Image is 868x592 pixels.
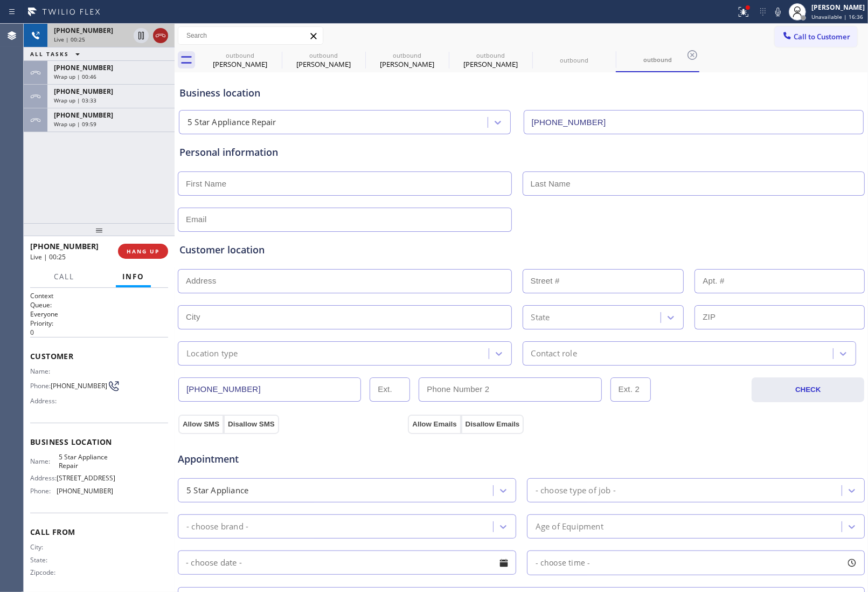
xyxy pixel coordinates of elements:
[47,266,81,287] button: Call
[153,28,168,43] button: Hang up
[30,50,69,58] span: ALL TASKS
[419,377,601,402] input: Phone Number 2
[178,27,323,44] input: Search
[695,305,865,329] input: ZIP
[450,59,531,69] div: [PERSON_NAME]
[30,527,168,537] span: Call From
[30,291,168,300] h1: Context
[30,487,57,495] span: Phone:
[523,269,684,293] input: Street #
[30,351,168,361] span: Customer
[30,397,59,405] span: Address:
[186,520,248,533] div: - choose brand -
[531,311,550,323] div: State
[57,474,115,482] span: [STREET_ADDRESS]
[30,367,59,375] span: Name:
[199,48,281,72] div: Chris Burke
[30,556,59,564] span: State:
[30,568,59,576] span: Zipcode:
[54,97,96,104] span: Wrap up | 03:33
[283,51,364,59] div: outbound
[366,59,448,69] div: [PERSON_NAME]
[695,269,865,293] input: Apt. #
[54,36,85,43] span: Live | 00:25
[186,347,238,360] div: Location type
[51,382,107,390] span: [PHONE_NUMBER]
[461,415,524,434] button: Disallow Emails
[54,73,96,80] span: Wrap up | 00:46
[30,437,168,447] span: Business location
[57,487,113,495] span: [PHONE_NUMBER]
[30,328,168,337] p: 0
[533,56,615,64] div: outbound
[59,453,113,470] span: 5 Star Appliance Repair
[30,252,66,261] span: Live | 00:25
[178,377,361,402] input: Phone Number
[116,266,151,287] button: Info
[199,51,281,59] div: outbound
[54,87,113,96] span: [PHONE_NUMBER]
[186,484,248,497] div: 5 Star Appliance
[370,377,410,402] input: Ext.
[752,377,864,402] button: CHECK
[54,272,74,281] span: Call
[178,269,512,293] input: Address
[179,243,863,257] div: Customer location
[134,28,149,43] button: Hold Customer
[617,56,698,64] div: outbound
[450,48,531,72] div: Chris Burke
[178,171,512,196] input: First Name
[770,4,786,19] button: Mute
[30,543,59,551] span: City:
[178,415,224,434] button: Allow SMS
[178,305,512,329] input: City
[523,171,865,196] input: Last Name
[178,208,512,232] input: Email
[30,457,59,465] span: Name:
[610,377,651,402] input: Ext. 2
[178,550,516,575] input: - choose date -
[408,415,461,434] button: Allow Emails
[536,520,603,533] div: Age of Equipment
[450,51,531,59] div: outbound
[794,32,850,42] span: Call to Customer
[224,415,279,434] button: Disallow SMS
[775,26,857,47] button: Call to Customer
[30,474,57,482] span: Address:
[179,145,863,160] div: Personal information
[30,300,168,309] h2: Queue:
[54,120,96,128] span: Wrap up | 09:59
[366,51,448,59] div: outbound
[199,59,281,69] div: [PERSON_NAME]
[127,247,159,255] span: HANG UP
[811,3,865,12] div: [PERSON_NAME]
[24,47,91,60] button: ALL TASKS
[179,86,863,100] div: Business location
[283,59,364,69] div: [PERSON_NAME]
[30,319,168,328] h2: Priority:
[524,110,864,134] input: Phone Number
[54,63,113,72] span: [PHONE_NUMBER]
[366,48,448,72] div: Chris Burke
[536,484,616,497] div: - choose type of job -
[122,272,144,281] span: Info
[54,111,113,120] span: [PHONE_NUMBER]
[188,116,276,129] div: 5 Star Appliance Repair
[30,241,99,251] span: [PHONE_NUMBER]
[54,26,113,35] span: [PHONE_NUMBER]
[536,557,591,568] span: - choose time -
[283,48,364,72] div: Chris Burke
[30,309,168,319] p: Everyone
[178,452,405,466] span: Appointment
[30,382,51,390] span: Phone:
[811,13,863,20] span: Unavailable | 16:36
[118,244,168,259] button: HANG UP
[531,347,577,360] div: Contact role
